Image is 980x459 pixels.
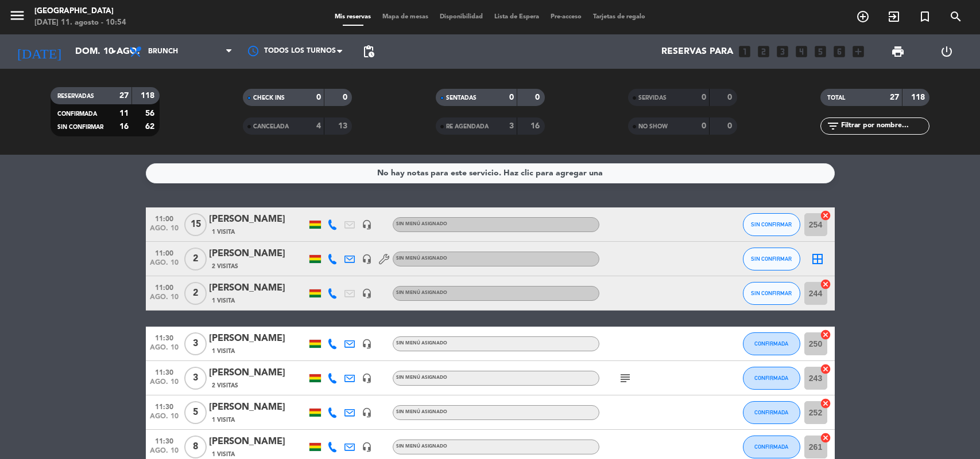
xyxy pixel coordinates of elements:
[212,381,238,390] span: 2 Visitas
[813,44,828,59] i: looks_5
[820,398,831,409] i: cancel
[820,210,831,221] i: cancel
[890,93,899,101] strong: 27
[751,256,792,262] span: SIN CONFIRMAR
[150,344,179,357] span: ago. 10
[150,246,179,259] span: 11:00
[820,363,831,375] i: cancel
[9,39,69,64] i: [DATE]
[949,10,963,23] i: search
[587,14,651,20] span: Tarjetas de regalo
[743,367,800,390] button: CONFIRMADA
[184,332,207,355] span: 3
[145,109,157,117] strong: 56
[396,291,447,295] span: Sin menú asignado
[150,225,179,238] span: ago. 10
[212,347,235,356] span: 1 Visita
[150,293,179,307] span: ago. 10
[253,95,285,101] span: CHECK INS
[743,248,800,270] button: SIN CONFIRMAR
[832,44,847,59] i: looks_6
[209,400,307,415] div: [PERSON_NAME]
[754,375,788,381] span: CONFIRMADA
[377,14,434,20] span: Mapa de mesas
[923,34,971,69] div: LOG OUT
[434,14,489,20] span: Disponibilidad
[618,371,632,385] i: subject
[509,93,514,101] strong: 0
[509,122,514,130] strong: 3
[150,331,179,344] span: 11:30
[446,95,477,101] span: SENTADAS
[362,45,375,58] span: pending_actions
[209,331,307,346] div: [PERSON_NAME]
[150,211,179,225] span: 11:00
[638,124,668,130] span: NO SHOW
[184,367,207,390] span: 3
[545,14,587,20] span: Pre-acceso
[743,436,800,458] button: CONFIRMADA
[887,10,901,23] i: exit_to_app
[338,122,350,130] strong: 13
[209,366,307,380] div: [PERSON_NAME]
[743,282,800,305] button: SIN CONFIRMAR
[119,92,129,100] strong: 27
[316,93,321,101] strong: 0
[754,444,788,450] span: CONFIRMADA
[57,124,103,130] span: SIN CONFIRMAR
[150,365,179,378] span: 11:30
[209,212,307,227] div: [PERSON_NAME]
[57,93,94,99] span: RESERVADAS
[396,256,447,261] span: Sin menú asignado
[727,122,734,130] strong: 0
[702,122,706,130] strong: 0
[794,44,809,59] i: looks_4
[316,122,321,130] strong: 4
[840,120,929,132] input: Filtrar por nombre...
[743,332,800,355] button: CONFIRMADA
[362,407,372,418] i: headset_mic
[918,10,932,23] i: turned_in_not
[150,259,179,272] span: ago. 10
[775,44,790,59] i: looks_3
[9,7,26,28] button: menu
[756,44,771,59] i: looks_two
[826,119,840,133] i: filter_list
[377,167,603,180] div: No hay notas para este servicio. Haz clic para agregar una
[150,434,179,447] span: 11:30
[820,432,831,444] i: cancel
[396,410,447,414] span: Sin menú asignado
[34,17,126,29] div: [DATE] 11. agosto - 10:54
[212,262,238,271] span: 2 Visitas
[737,44,752,59] i: looks_one
[212,450,235,459] span: 1 Visita
[446,124,489,130] span: RE AGENDADA
[396,444,447,449] span: Sin menú asignado
[34,6,126,17] div: [GEOGRAPHIC_DATA]
[751,221,792,227] span: SIN CONFIRMAR
[638,95,667,101] span: SERVIDAS
[107,45,121,58] i: arrow_drop_down
[911,93,927,101] strong: 118
[148,48,178,56] span: Brunch
[141,92,157,100] strong: 118
[827,95,845,101] span: TOTAL
[362,288,372,299] i: headset_mic
[396,222,447,226] span: Sin menú asignado
[209,434,307,449] div: [PERSON_NAME]
[145,123,157,131] strong: 62
[362,339,372,349] i: headset_mic
[851,44,866,59] i: add_box
[9,7,26,24] i: menu
[209,281,307,296] div: [PERSON_NAME]
[212,296,235,305] span: 1 Visita
[754,340,788,347] span: CONFIRMADA
[396,375,447,380] span: Sin menú asignado
[212,227,235,237] span: 1 Visita
[754,409,788,415] span: CONFIRMADA
[530,122,542,130] strong: 16
[362,219,372,230] i: headset_mic
[150,280,179,293] span: 11:00
[940,45,954,58] i: power_settings_new
[209,246,307,261] div: [PERSON_NAME]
